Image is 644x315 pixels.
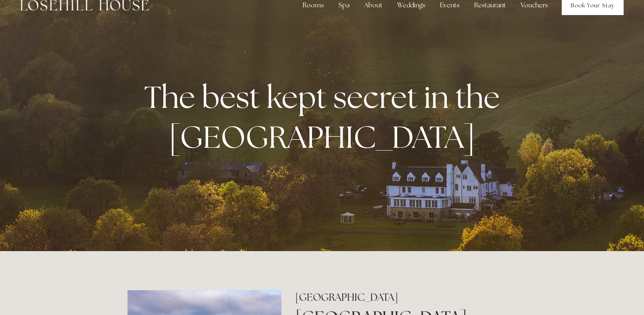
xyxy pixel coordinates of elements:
strong: The best kept secret in the [GEOGRAPHIC_DATA] [144,77,506,157]
h2: [GEOGRAPHIC_DATA] [295,290,517,304]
